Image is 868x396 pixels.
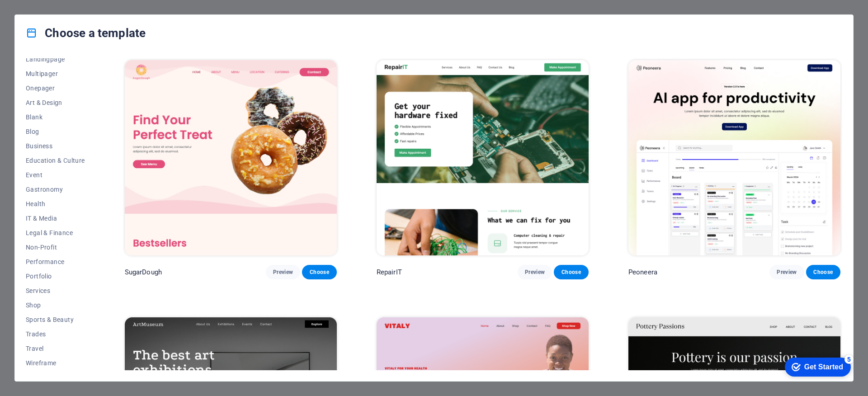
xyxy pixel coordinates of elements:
button: Travel [26,341,85,356]
button: Landingpage [26,52,85,66]
img: RepairIT [377,60,589,255]
button: Blank [26,110,85,124]
span: Preview [273,269,293,276]
span: Non-Profit [26,244,85,251]
div: 5 [67,2,76,11]
span: Preview [777,269,797,276]
img: SugarDough [125,60,337,255]
span: Art & Design [26,99,85,106]
button: Event [26,168,85,182]
button: Education & Culture [26,153,85,168]
button: Blog [26,124,85,139]
button: Preview [769,265,804,279]
span: Choose [561,269,581,276]
button: Non-Profit [26,240,85,255]
span: Trades [26,330,85,338]
button: Trades [26,327,85,341]
span: IT & Media [26,215,85,222]
span: Blog [26,128,85,135]
span: Health [26,200,85,207]
span: Onepager [26,85,85,92]
button: Multipager [26,66,85,81]
button: Art & Design [26,95,85,110]
span: Event [26,171,85,179]
span: Education & Culture [26,157,85,164]
span: Portfolio [26,273,85,280]
span: Blank [26,113,85,121]
p: SugarDough [125,268,162,277]
div: Get Started 5 items remaining, 0% complete [7,5,73,24]
p: RepairIT [377,268,402,277]
button: Gastronomy [26,182,85,197]
span: Wireframe [26,359,85,367]
span: Choose [309,269,329,276]
span: Multipager [26,70,85,77]
div: Get Started [27,10,66,18]
button: IT & Media [26,211,85,226]
button: Sports & Beauty [26,312,85,327]
button: Health [26,197,85,211]
span: Choose [813,269,833,276]
span: Preview [525,269,545,276]
button: Business [26,139,85,153]
button: Wireframe [26,356,85,370]
button: Onepager [26,81,85,95]
button: Shop [26,298,85,312]
button: Choose [302,265,336,279]
img: Peoneera [628,60,840,255]
button: Preview [266,265,300,279]
span: Travel [26,345,85,352]
span: Legal & Finance [26,229,85,236]
button: Performance [26,255,85,269]
span: Landingpage [26,56,85,63]
span: Business [26,142,85,150]
p: Peoneera [628,268,657,277]
button: Choose [806,265,840,279]
button: Choose [554,265,588,279]
button: Services [26,283,85,298]
span: Shop [26,302,85,309]
button: Portfolio [26,269,85,283]
span: Performance [26,258,85,265]
button: Legal & Finance [26,226,85,240]
span: Sports & Beauty [26,316,85,323]
h4: Choose a template [26,26,146,40]
span: Gastronomy [26,186,85,193]
span: Services [26,287,85,294]
button: Preview [518,265,552,279]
